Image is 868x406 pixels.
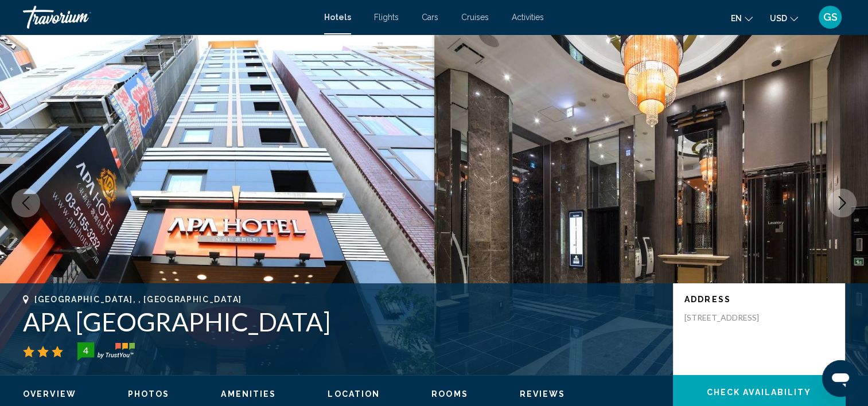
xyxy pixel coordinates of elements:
[374,13,399,22] a: Flights
[684,313,776,323] p: [STREET_ADDRESS]
[23,389,76,399] button: Overview
[23,307,661,337] h1: APA [GEOGRAPHIC_DATA]
[731,14,742,23] span: en
[707,388,812,397] span: Check Availability
[77,342,135,361] img: trustyou-badge-hor.svg
[815,5,845,29] button: User Menu
[512,13,544,22] a: Activities
[221,389,276,399] button: Amenities
[74,343,97,357] div: 4
[431,389,468,399] button: Rooms
[828,189,857,217] button: Next image
[823,11,838,23] span: GS
[128,389,170,399] button: Photos
[822,360,859,397] iframe: Button to launch messaging window
[128,389,170,399] span: Photos
[328,389,380,399] span: Location
[221,389,276,399] span: Amenities
[684,295,834,304] p: Address
[422,13,438,22] a: Cars
[770,14,787,23] span: USD
[328,389,380,399] button: Location
[324,13,351,22] a: Hotels
[520,389,566,399] button: Reviews
[23,6,313,29] a: Travorium
[770,10,798,26] button: Change currency
[23,389,76,399] span: Overview
[461,13,489,22] a: Cruises
[731,10,753,26] button: Change language
[11,189,40,217] button: Previous image
[431,389,468,399] span: Rooms
[520,389,566,399] span: Reviews
[34,295,242,304] span: [GEOGRAPHIC_DATA], , [GEOGRAPHIC_DATA]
